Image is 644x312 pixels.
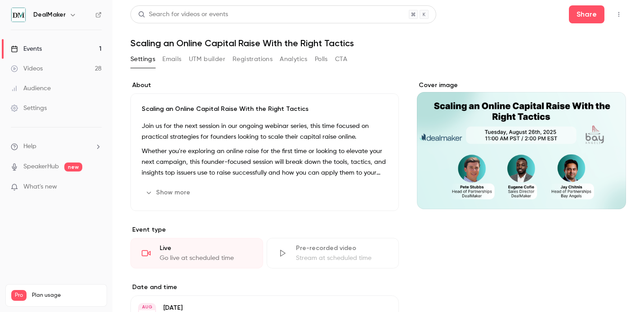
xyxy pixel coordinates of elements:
[23,162,59,171] a: SpeakerHub
[296,244,388,253] div: Pre-recorded video
[139,304,155,310] div: AUG
[130,52,155,66] button: Settings
[417,81,626,209] section: Cover image
[417,81,626,90] label: Cover image
[335,52,347,66] button: CTA
[130,38,626,48] h1: Scaling an Online Capital Raise With the Right Tactics
[267,238,399,268] div: Pre-recorded videoStream at scheduled time
[32,292,101,299] span: Plan usage
[23,182,57,192] span: What's new
[189,52,225,66] button: UTM builder
[233,52,273,66] button: Registrations
[11,290,27,301] span: Pro
[130,225,399,234] p: Event type
[33,10,66,19] h6: DealMaker
[138,10,228,19] div: Search for videos or events
[23,142,36,151] span: Help
[569,5,604,23] button: Share
[160,244,252,253] div: Live
[64,163,82,171] span: new
[11,64,43,73] div: Videos
[142,185,196,200] button: Show more
[130,81,399,90] label: About
[11,84,51,93] div: Audience
[162,52,181,66] button: Emails
[142,105,388,114] p: Scaling an Online Capital Raise With the Right Tactics
[130,283,399,292] label: Date and time
[296,254,388,263] div: Stream at scheduled time
[160,254,252,263] div: Go live at scheduled time
[11,8,26,22] img: DealMaker
[315,52,328,66] button: Polls
[280,52,308,66] button: Analytics
[11,142,102,151] li: help-dropdown-opener
[11,44,42,53] div: Events
[142,121,388,142] p: Join us for the next session in our ongoing webinar series, this time focused on practical strate...
[142,146,388,178] p: Whether you're exploring an online raise for the first time or looking to elevate your next campa...
[11,104,47,113] div: Settings
[91,183,102,191] iframe: Noticeable Trigger
[130,238,263,268] div: LiveGo live at scheduled time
